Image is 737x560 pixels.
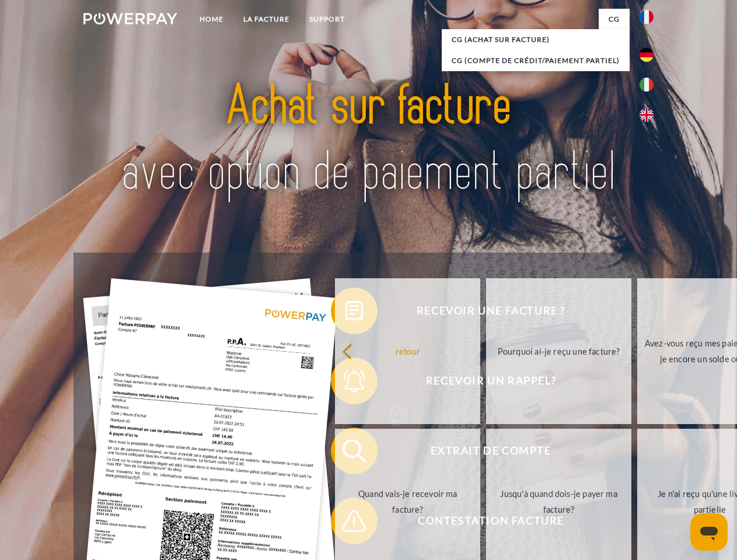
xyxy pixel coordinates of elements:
[690,513,728,551] iframe: Bouton de lancement de la fenêtre de messagerie
[493,486,624,517] div: Jusqu'à quand dois-je payer ma facture?
[640,78,654,92] img: it
[342,486,473,517] div: Quand vais-je recevoir ma facture?
[233,9,299,30] a: LA FACTURE
[442,50,630,71] a: CG (Compte de crédit/paiement partiel)
[640,108,654,122] img: en
[190,9,233,30] a: Home
[599,9,630,30] a: CG
[442,29,630,50] a: CG (achat sur facture)
[640,48,654,62] img: de
[640,10,654,24] img: fr
[83,13,177,24] img: logo-powerpay-white.svg
[493,343,624,359] div: Pourquoi ai-je reçu une facture?
[111,56,626,223] img: title-powerpay_fr.svg
[342,343,473,359] div: retour
[299,9,355,30] a: Support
